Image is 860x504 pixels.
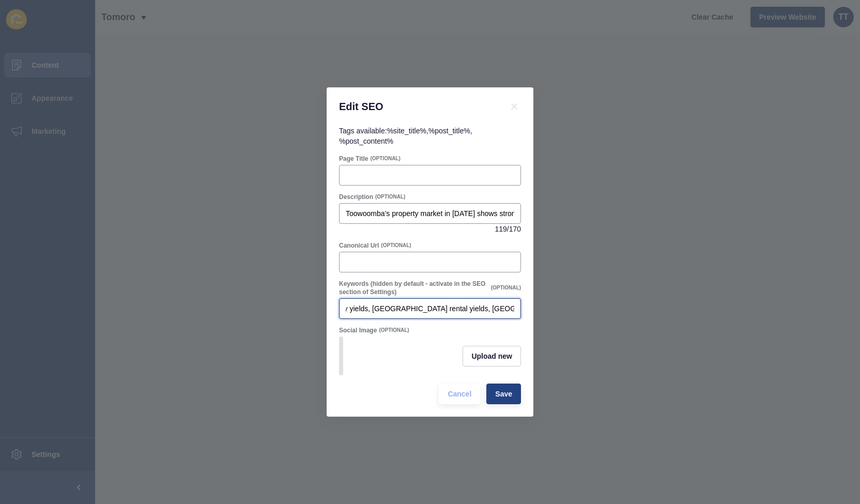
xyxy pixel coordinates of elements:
span: (OPTIONAL) [491,284,521,292]
span: Tags available: , , [339,127,472,145]
code: %post_title% [428,127,470,135]
label: Keywords (hidden by default - activate in the SEO section of Settings) [339,280,489,296]
span: Cancel [448,389,471,399]
button: Save [486,384,521,404]
span: 119 [495,224,506,234]
code: %site_title% [387,127,426,135]
label: Social Image [339,326,377,334]
span: Upload new [471,351,512,361]
label: Page Title [339,155,368,163]
label: Description [339,193,373,201]
label: Canonical Url [339,241,379,250]
span: (OPTIONAL) [381,242,411,249]
span: / [507,224,509,234]
span: (OPTIONAL) [379,327,409,334]
span: Save [495,389,512,399]
span: (OPTIONAL) [370,155,400,162]
span: (OPTIONAL) [375,193,405,201]
button: Upload new [463,346,521,366]
h1: Edit SEO [339,100,495,113]
code: %post_content% [339,137,393,145]
button: Cancel [439,384,480,404]
span: 170 [509,224,521,234]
